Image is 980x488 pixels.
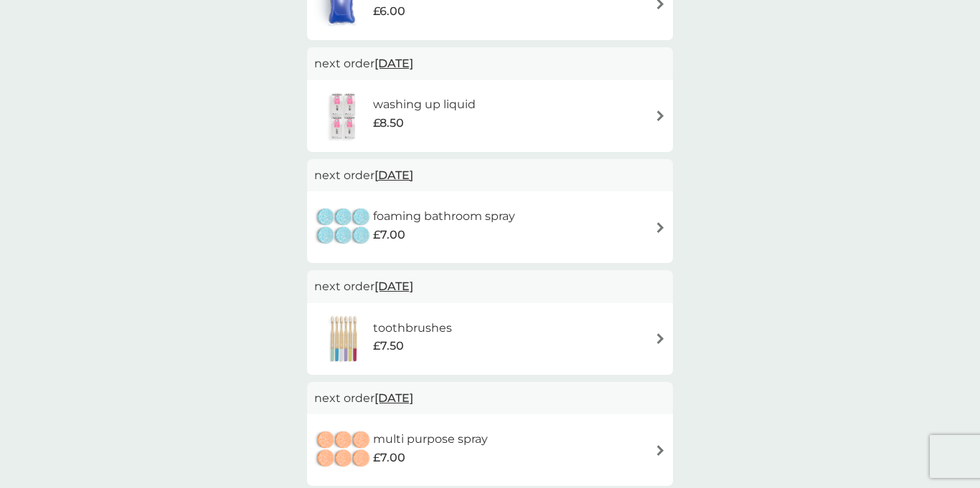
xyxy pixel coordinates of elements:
h6: washing up liquid [373,95,476,114]
h6: foaming bathroom spray [373,207,515,226]
p: next order [314,54,666,73]
img: arrow right [655,333,666,344]
span: [DATE] [374,49,413,77]
img: foaming bathroom spray [314,202,373,252]
h6: multi purpose spray [373,430,488,449]
img: toothbrushes [314,314,373,364]
span: £8.50 [373,114,404,133]
span: [DATE] [374,384,413,412]
span: £7.50 [373,337,404,355]
p: next order [314,389,666,408]
span: £6.00 [373,2,405,21]
img: multi purpose spray [314,425,373,475]
img: washing up liquid [314,91,373,141]
span: [DATE] [374,161,413,189]
p: next order [314,277,666,296]
h6: toothbrushes [373,319,452,338]
span: [DATE] [374,272,413,300]
img: arrow right [655,222,666,233]
img: arrow right [655,110,666,121]
span: £7.00 [373,226,405,244]
p: next order [314,166,666,185]
img: arrow right [655,445,666,456]
span: £7.00 [373,449,405,467]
